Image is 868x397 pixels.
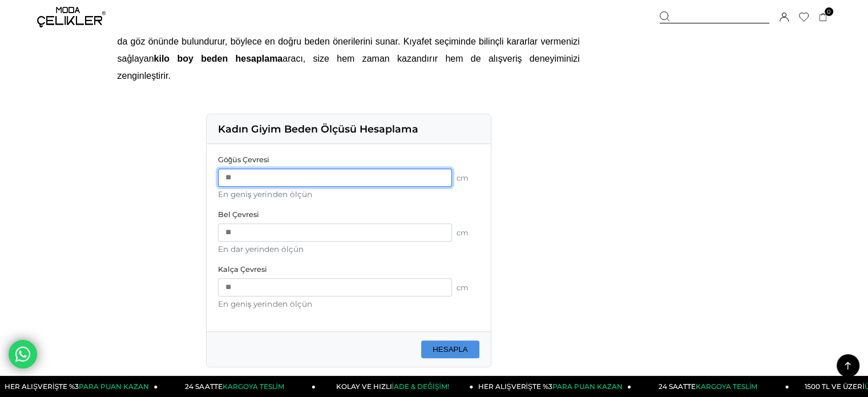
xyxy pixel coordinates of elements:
[457,228,479,237] span: cm
[696,382,757,391] span: KARGOYA TESLİM
[825,7,833,16] span: 0
[552,382,623,391] span: PARA PUAN KAZAN
[819,13,827,22] a: 0
[222,382,284,391] span: KARGOYA TESLİM
[218,265,479,274] label: Kalça Çevresi
[457,283,479,292] span: cm
[316,376,474,397] a: KOLAY VE HIZLIİADE & DEĞİŞİM!
[37,7,106,27] img: logo
[79,382,149,391] span: PARA PUAN KAZAN
[218,155,479,164] label: Göğüs Çevresi
[158,376,316,397] a: 24 SAATTEKARGOYA TESLİM
[154,54,283,63] b: kilo boy beden hesaplama
[631,376,789,397] a: 24 SAATTEKARGOYA TESLİM
[218,210,479,219] label: Bel Çevresi
[474,376,632,397] a: HER ALIŞVERİŞTE %3PARA PUAN KAZAN
[391,382,449,391] span: İADE & DEĞİŞİM!
[218,190,479,199] div: En geniş yerinden ölçün
[421,340,479,358] button: HESAPLA
[218,299,479,308] div: En geniş yerinden ölçün
[218,244,479,254] div: En dar yerinden ölçün
[457,174,479,182] span: cm
[207,114,491,144] div: Kadın Giyim Beden Ölçüsü Hesaplama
